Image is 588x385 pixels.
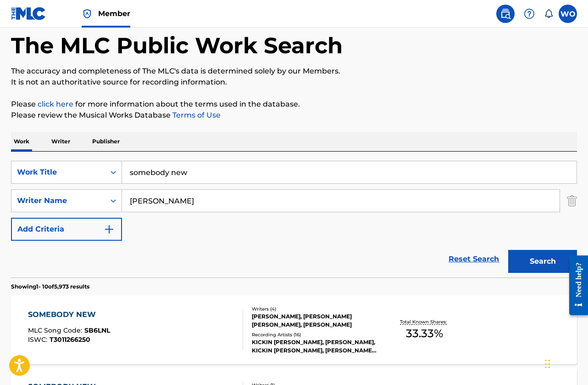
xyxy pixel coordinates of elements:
[28,335,50,344] span: ISWC :
[171,111,221,119] a: Terms of Use
[11,110,577,121] p: Please review the Musical Works Database
[98,8,130,19] span: Member
[544,9,553,18] div: Notifications
[11,283,89,291] p: Showing 1 - 10 of 5,973 results
[406,325,443,342] span: 33.33 %
[496,5,515,23] a: Public Search
[49,132,73,151] p: Writer
[11,32,343,59] h1: The MLC Public Work Search
[84,326,110,334] span: SB6LNL
[542,341,588,385] iframe: Chat Widget
[11,77,577,88] p: It is not an authoritative source for recording information.
[252,338,377,355] div: KICKIN [PERSON_NAME], [PERSON_NAME], KICKIN [PERSON_NAME], [PERSON_NAME], KICKIN [PERSON_NAME]
[82,8,93,19] img: Top Rightsholder
[252,331,377,338] div: Recording Artists ( 16 )
[562,249,588,323] iframe: Resource Center
[11,161,577,277] form: Search Form
[400,318,449,325] p: Total Known Shares:
[252,312,377,329] div: [PERSON_NAME], [PERSON_NAME] [PERSON_NAME], [PERSON_NAME]
[520,5,538,23] div: Help
[11,66,577,77] p: The accuracy and completeness of The MLC's data is determined solely by our Members.
[89,132,122,151] p: Publisher
[524,8,535,19] img: help
[104,224,115,235] img: 9d2ae6d4665cec9f34b9.svg
[50,335,90,344] span: T3011266250
[11,295,577,364] a: SOMEBODY NEWMLC Song Code:SB6LNLISWC:T3011266250Writers (4)[PERSON_NAME], [PERSON_NAME] [PERSON_N...
[567,189,577,212] img: Delete Criterion
[545,350,550,378] div: Drag
[17,195,100,206] div: Writer Name
[38,100,73,108] a: click here
[444,249,504,269] a: Reset Search
[11,99,577,110] p: Please for more information about the terms used in the database.
[11,218,122,241] button: Add Criteria
[17,167,100,178] div: Work Title
[500,8,511,19] img: search
[559,5,577,23] div: User Menu
[11,7,46,20] img: MLC Logo
[252,306,377,312] div: Writers ( 4 )
[11,132,32,151] p: Work
[28,309,110,320] div: SOMEBODY NEW
[28,326,84,334] span: MLC Song Code :
[508,250,577,273] button: Search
